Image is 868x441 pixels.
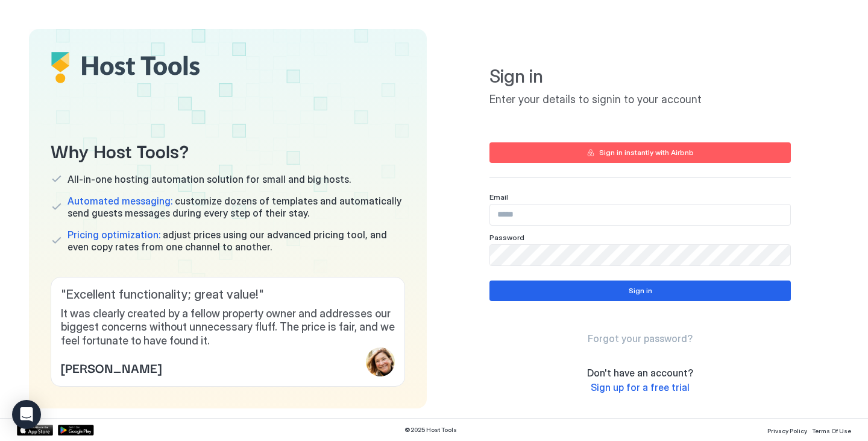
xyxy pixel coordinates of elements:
[404,426,457,434] span: © 2025 Host Tools
[61,287,395,302] span: " Excellent functionality; great value! "
[12,400,41,429] div: Open Intercom Messenger
[489,233,524,242] span: Password
[767,427,807,434] span: Privacy Policy
[490,245,790,265] input: Input Field
[68,195,405,219] span: customize dozens of templates and automatically send guests messages during every step of their s...
[489,93,791,107] span: Enter your details to signin to your account
[812,427,851,434] span: Terms Of Use
[68,195,172,207] span: Automated messaging:
[366,347,395,376] div: profile
[588,332,693,345] a: Forgot your password?
[61,358,162,376] span: [PERSON_NAME]
[489,192,508,201] span: Email
[812,424,851,436] a: Terms Of Use
[588,332,693,344] span: Forgot your password?
[599,147,694,158] div: Sign in instantly with Airbnb
[51,136,405,163] span: Why Host Tools?
[629,285,652,296] div: Sign in
[591,381,690,394] a: Sign up for a free trial
[489,281,791,301] button: Sign in
[489,142,791,163] button: Sign in instantly with Airbnb
[68,173,351,185] span: All-in-one hosting automation solution for small and big hosts.
[767,424,807,436] a: Privacy Policy
[68,229,160,241] span: Pricing optimization:
[591,381,690,393] span: Sign up for a free trial
[68,229,405,253] span: adjust prices using our advanced pricing tool, and even copy rates from one channel to another.
[587,367,693,379] span: Don't have an account?
[489,65,791,88] span: Sign in
[17,425,53,436] a: App Store
[58,425,94,436] a: Google Play Store
[490,205,790,225] input: Input Field
[61,307,395,348] span: It was clearly created by a fellow property owner and addresses our biggest concerns without unne...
